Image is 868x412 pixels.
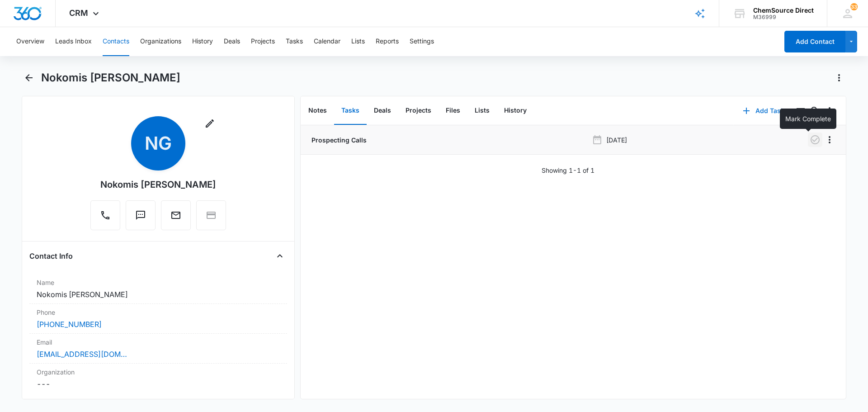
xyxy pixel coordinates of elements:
[542,166,594,175] p: Showing 1-1 of 1
[753,7,814,14] div: account name
[224,27,240,56] button: Deals
[29,251,73,261] h4: Contact Info
[37,397,280,406] label: Address
[41,71,180,85] h1: Nokomis [PERSON_NAME]
[367,97,398,125] button: Deals
[251,27,275,56] button: Projects
[37,349,127,360] a: [EMAIL_ADDRESS][DOMAIN_NAME]
[273,249,287,263] button: Close
[310,135,367,145] a: Prospecting Calls
[439,97,467,125] button: Files
[126,214,156,222] a: Text
[131,116,185,170] span: NG
[90,200,120,230] button: Call
[822,133,837,147] button: Overflow Menu
[29,364,287,393] div: Organization---
[161,200,191,230] button: Email
[832,71,846,85] button: Actions
[29,274,287,304] div: NameNokomis [PERSON_NAME]
[850,3,858,10] span: 33
[29,304,287,334] div: Phone[PHONE_NUMBER]
[192,27,213,56] button: History
[314,27,340,56] button: Calendar
[22,71,36,85] button: Back
[376,27,399,56] button: Reports
[822,104,837,118] button: Overflow Menu
[808,104,822,118] button: Search...
[103,27,129,56] button: Contacts
[29,334,287,364] div: Email[EMAIL_ADDRESS][DOMAIN_NAME]
[410,27,434,56] button: Settings
[37,319,102,330] a: [PHONE_NUMBER]
[37,337,280,347] label: Email
[793,104,808,118] button: Filters
[126,200,156,230] button: Text
[37,289,280,300] dd: Nokomis [PERSON_NAME]
[753,14,814,20] div: account id
[286,27,303,56] button: Tasks
[784,31,845,52] button: Add Contact
[334,97,367,125] button: Tasks
[37,367,280,377] label: Organization
[100,178,216,191] div: Nokomis [PERSON_NAME]
[69,8,88,18] span: CRM
[37,379,280,389] dd: ---
[301,97,334,125] button: Notes
[90,214,120,222] a: Call
[16,27,44,56] button: Overview
[467,97,497,125] button: Lists
[497,97,534,125] button: History
[734,100,793,122] button: Add Task
[37,308,280,317] label: Phone
[606,135,627,145] p: [DATE]
[351,27,365,56] button: Lists
[55,27,92,56] button: Leads Inbox
[850,3,858,10] div: notifications count
[37,278,280,287] label: Name
[780,109,836,129] div: Mark Complete
[398,97,439,125] button: Projects
[161,214,191,222] a: Email
[140,27,181,56] button: Organizations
